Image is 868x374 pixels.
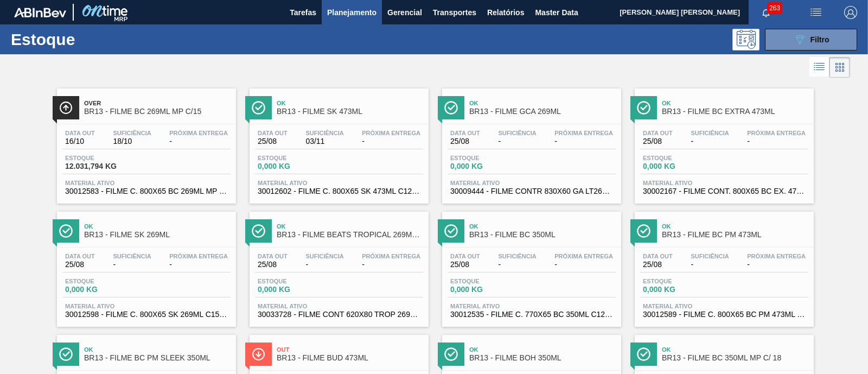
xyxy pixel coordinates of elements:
[643,261,673,269] span: 25/08
[113,130,151,136] span: Suficiência
[498,253,536,259] span: Suficiência
[258,310,420,319] span: 30033728 - FILME CONT 620X80 TROP 269ML C8 NIV25
[305,253,343,259] span: Suficiência
[450,155,526,161] span: Estoque
[637,347,650,361] img: Ícone
[747,137,806,145] span: -
[252,224,265,238] img: Ícone
[290,6,316,19] span: Tarefas
[691,253,729,259] span: Suficiência
[643,187,806,195] span: 30002167 - FILME CONT. 800X65 BC EX. 473 C12 IN65
[65,187,228,195] span: 30012583 - FILME C. 800X65 BC 269ML MP C15 429
[433,6,476,19] span: Transportes
[643,137,673,145] span: 25/08
[65,130,95,136] span: Data out
[450,278,526,284] span: Estoque
[450,253,480,259] span: Data out
[241,204,434,327] a: ÍconeOkBR13 - FILME BEATS TROPICAL 269ML C/8Data out25/08Suficiência-Próxima Entrega-Estoque0,000...
[643,286,719,294] span: 0,000 KG
[450,303,613,309] span: Material ativo
[662,354,808,362] span: BR13 - FILME BC 350ML MP C/ 18
[450,261,480,269] span: 25/08
[691,137,729,145] span: -
[59,224,73,238] img: Ícone
[662,346,808,353] span: Ok
[258,155,334,161] span: Estoque
[434,204,627,327] a: ÍconeOkBR13 - FILME BC 350MLData out25/08Suficiência-Próxima Entrega-Estoque0,000 KGMaterial ativ...
[252,101,265,115] img: Ícone
[277,107,423,116] span: BR13 - FILME SK 473ML
[749,5,783,20] button: Notificações
[643,180,806,186] span: Material ativo
[643,253,673,259] span: Data out
[747,261,806,269] span: -
[450,187,613,195] span: 30009444 - FILME CONTR 830X60 GA LT269 NIV15
[450,180,613,186] span: Material ativo
[765,29,857,50] button: Filtro
[450,137,480,145] span: 25/08
[84,346,231,353] span: Ok
[65,310,228,319] span: 30012598 - FILME C. 800X65 SK 269ML C15 429
[169,130,228,136] span: Próxima Entrega
[65,253,95,259] span: Data out
[469,354,616,362] span: BR13 - FILME BOH 350ML
[662,231,808,239] span: BR13 - FILME BC PM 473ML
[258,162,334,170] span: 0,000 KG
[450,286,526,294] span: 0,000 KG
[277,346,423,353] span: Out
[554,261,613,269] span: -
[362,261,420,269] span: -
[844,6,857,19] img: Logout
[747,253,806,259] span: Próxima Entrega
[691,261,729,269] span: -
[487,6,524,19] span: Relatórios
[498,261,536,269] span: -
[691,130,729,136] span: Suficiência
[258,261,288,269] span: 25/08
[637,224,650,238] img: Ícone
[469,231,616,239] span: BR13 - FILME BC 350ML
[469,107,616,116] span: BR13 - FILME GCA 269ML
[65,155,141,161] span: Estoque
[84,354,231,362] span: BR13 - FILME BC PM SLEEK 350ML
[59,347,73,361] img: Ícone
[258,137,288,145] span: 25/08
[643,155,719,161] span: Estoque
[84,223,231,230] span: Ok
[113,261,151,269] span: -
[65,137,95,145] span: 16/10
[809,6,822,19] img: userActions
[554,137,613,145] span: -
[535,6,578,19] span: Master Data
[327,6,376,19] span: Planejamento
[450,310,613,319] span: 30012535 - FILME C. 770X65 BC 350ML C12 429
[498,130,536,136] span: Suficiência
[258,180,420,186] span: Material ativo
[277,100,423,106] span: Ok
[554,130,613,136] span: Próxima Entrega
[258,278,334,284] span: Estoque
[444,224,458,238] img: Ícone
[643,278,719,284] span: Estoque
[258,253,288,259] span: Data out
[258,187,420,195] span: 30012602 - FILME C. 800X65 SK 473ML C12 429
[59,101,73,115] img: Ícone
[113,137,151,145] span: 18/10
[627,204,819,327] a: ÍconeOkBR13 - FILME BC PM 473MLData out25/08Suficiência-Próxima Entrega-Estoque0,000 KGMaterial a...
[65,278,141,284] span: Estoque
[169,261,228,269] span: -
[444,101,458,115] img: Ícone
[277,231,423,239] span: BR13 - FILME BEATS TROPICAL 269ML C/8
[662,223,808,230] span: Ok
[627,80,819,204] a: ÍconeOkBR13 - FILME BC EXTRA 473MLData out25/08Suficiência-Próxima Entrega-Estoque0,000 KGMateria...
[65,261,95,269] span: 25/08
[637,101,650,115] img: Ícone
[450,130,480,136] span: Data out
[113,253,151,259] span: Suficiência
[444,347,458,361] img: Ícone
[450,162,526,170] span: 0,000 KG
[387,6,422,19] span: Gerencial
[810,35,829,44] span: Filtro
[252,347,265,361] img: Ícone
[809,57,829,78] div: Visão em Lista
